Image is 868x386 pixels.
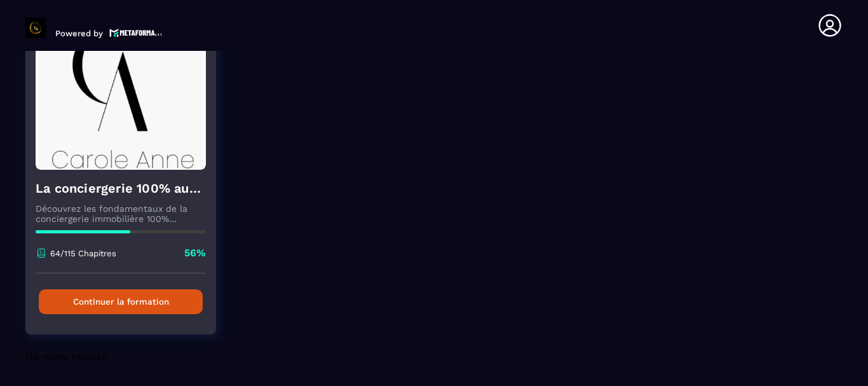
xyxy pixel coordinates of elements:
img: formation-background [36,43,206,170]
img: logo [109,27,163,38]
a: formation-backgroundLa conciergerie 100% automatiséeDécouvrez les fondamentaux de la conciergerie... [25,32,232,350]
p: 64/115 Chapitres [50,249,116,258]
button: Continuer la formation [39,289,203,314]
p: Powered by [55,29,103,38]
h4: La conciergerie 100% automatisée [36,179,206,197]
img: logo-branding [25,18,46,38]
p: 56% [184,246,206,260]
p: Découvrez les fondamentaux de la conciergerie immobilière 100% automatisée. Cette formation est c... [36,203,206,224]
span: No more results! [25,350,109,362]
